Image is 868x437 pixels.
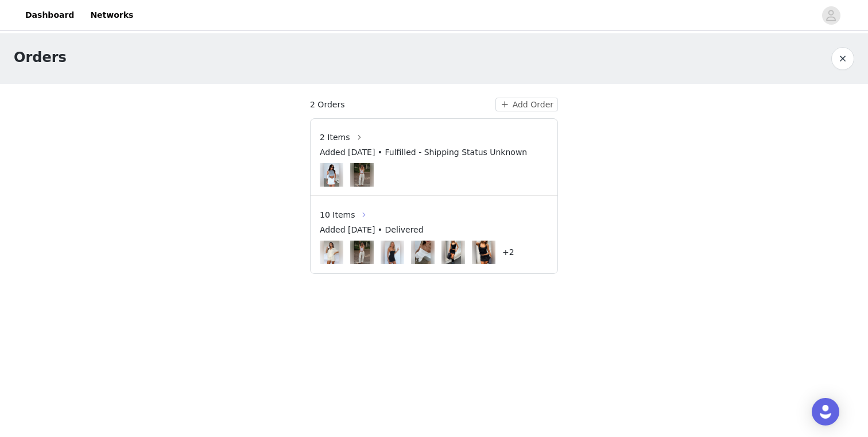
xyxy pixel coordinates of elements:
img: Image Background Blur [411,238,435,267]
img: Image Background Blur [350,160,374,190]
img: Offline Pyjama Set Lemon Meadow Stripe [324,241,339,264]
div: avatar [826,6,836,25]
img: West Coast Love Mini Skort White [324,163,339,187]
img: Image Background Blur [381,238,404,267]
h4: +2 [502,246,514,258]
a: Dashboard [18,2,81,28]
h1: Orders [14,47,67,68]
a: Networks [83,2,140,28]
img: Always The Best Mini Skirt Black [445,241,461,264]
button: Add Order [495,98,558,111]
img: Image Background Blur [320,160,343,190]
img: Raised Right, Lead Wrong Lace Mini Dress Black [385,241,400,264]
span: 2 Orders [310,99,344,111]
span: 10 Items [320,209,355,221]
img: Bring The Style Low Rise Wide Leg Jeans Off White [354,241,370,264]
span: Added [DATE] • Fulfilled - Shipping Status Unknown [320,146,527,158]
img: Always The Best Top Black [476,241,491,264]
img: Bring The Style Low Rise Wide Leg Jeans Off White [354,163,370,187]
img: Image Background Blur [441,238,465,267]
div: Open Intercom Messenger [812,398,839,426]
img: Image Background Blur [472,238,495,267]
img: Image Background Blur [350,238,374,267]
img: Image Background Blur [320,238,343,267]
span: 2 Items [320,132,350,144]
span: Added [DATE] • Delivered [320,224,424,236]
img: Stroke Of Luck Strapless Top White [415,241,431,264]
